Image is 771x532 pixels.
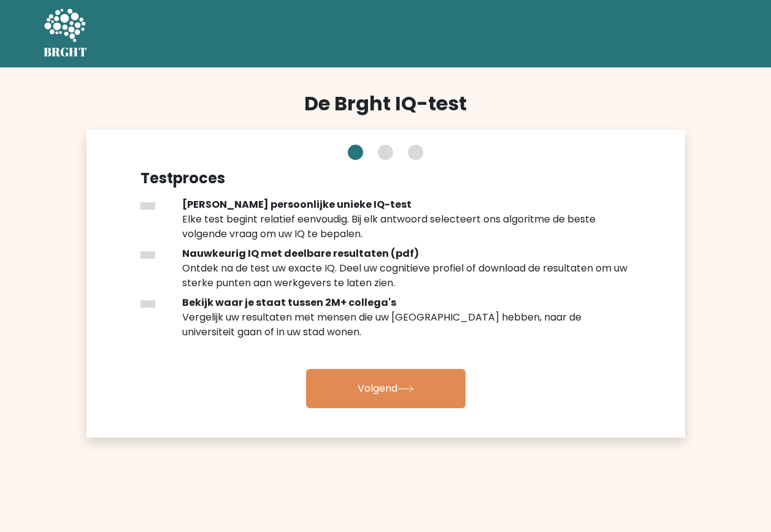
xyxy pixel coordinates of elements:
div: Nauwkeurig IQ met deelbare resultaten (pdf) [182,246,631,261]
a: BRGHT [44,5,88,63]
div: [PERSON_NAME] persoonlijke unieke IQ-test [182,197,631,212]
div: Ontdek na de test uw exacte IQ. Deel uw cognitieve profiel of download de resultaten om uw sterke... [182,261,631,291]
div: Elke test begint relatief eenvoudig. Bij elk antwoord selecteert ons algoritme de beste volgende ... [182,212,631,241]
div: Vergelijk uw resultaten met mensen die uw [GEOGRAPHIC_DATA] hebben, naar de universiteit gaan of ... [182,310,631,340]
h5: BRGHT [44,45,88,59]
a: Volgend [306,369,466,408]
font: Volgend [358,381,397,395]
h2: De Brght IQ-test [86,92,685,115]
h4: Testproces [140,170,631,188]
div: Bekijk waar je staat tussen 2M+ collega's [182,295,631,310]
